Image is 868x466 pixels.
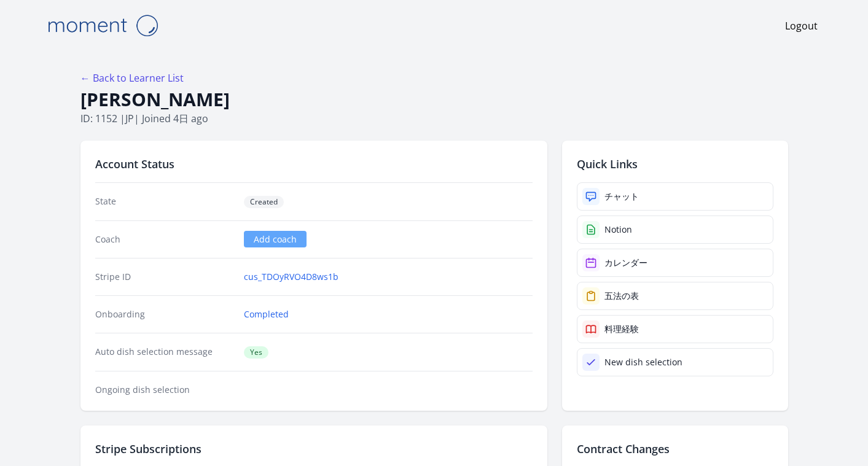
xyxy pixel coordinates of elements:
dt: Onboarding [95,308,235,320]
dt: Stripe ID [95,271,235,283]
h2: Stripe Subscriptions [95,440,533,457]
div: Notion [604,223,632,236]
div: カレンダー [604,257,647,269]
p: ID: 1152 | | Joined 4日 ago [80,111,788,126]
a: Notion [577,216,773,244]
dt: State [95,195,235,208]
a: 五法の表 [577,282,773,310]
a: New dish selection [577,348,773,376]
div: 五法の表 [604,290,639,302]
a: チャット [577,182,773,211]
div: New dish selection [604,356,682,368]
div: 料理経験 [604,323,639,335]
a: カレンダー [577,249,773,277]
span: jp [125,112,134,125]
img: Moment [41,10,164,41]
a: ← Back to Learner List [80,71,184,85]
dt: Coach [95,233,235,246]
a: 料理経験 [577,315,773,343]
h1: [PERSON_NAME] [80,88,788,111]
span: Created [244,196,284,208]
dt: Ongoing dish selection [95,384,235,396]
div: チャット [604,190,639,203]
a: Completed [244,308,289,320]
h2: Contract Changes [577,440,773,457]
a: Logout [785,18,818,33]
a: cus_TDOyRVO4D8ws1b [244,271,338,283]
span: Yes [244,346,268,359]
h2: Quick Links [577,155,773,173]
h2: Account Status [95,155,533,173]
dt: Auto dish selection message [95,346,235,359]
a: Add coach [244,231,307,247]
